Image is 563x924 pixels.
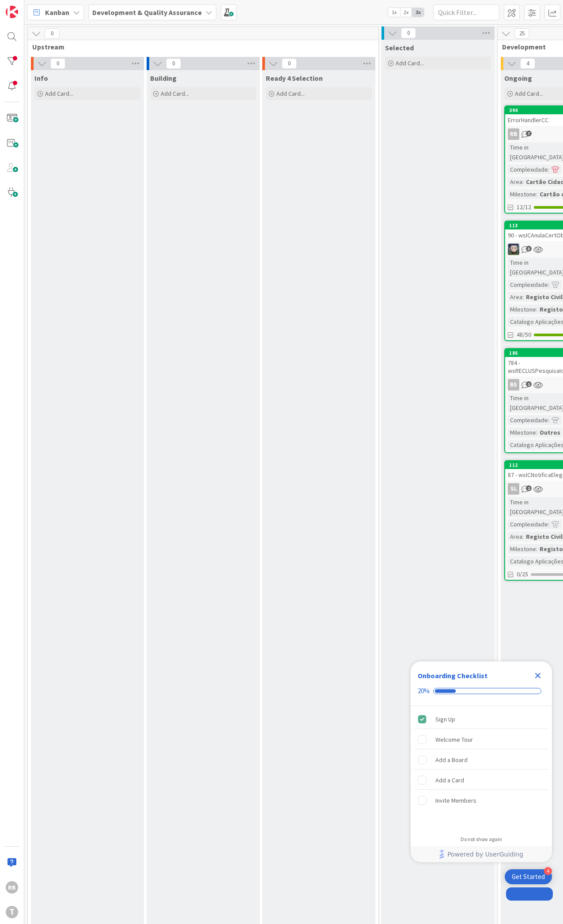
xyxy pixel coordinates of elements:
span: Selected [385,43,414,52]
span: 0 [282,58,297,69]
div: Area [508,532,522,541]
div: Area [508,292,522,302]
span: Ongoing [504,74,532,83]
div: Complexidade [508,519,548,529]
span: Ready 4 Selection [266,74,323,83]
div: T [6,906,18,918]
span: 4 [520,58,535,69]
div: Get Started [512,872,545,881]
div: Sign Up [435,714,455,725]
div: Milestone [508,189,536,199]
span: : [536,304,537,314]
span: 0/25 [517,570,528,579]
span: : [548,280,549,289]
a: Powered by UserGuiding [415,846,548,862]
div: Open Get Started checklist, remaining modules: 4 [505,869,552,884]
span: 0 [50,58,65,69]
div: Outros [537,428,563,437]
div: 20% [418,687,430,695]
span: Add Card... [396,59,424,67]
div: Onboarding Checklist [418,670,487,681]
div: Welcome Tour is incomplete. [414,730,548,749]
img: Visit kanbanzone.com [6,6,18,18]
span: Add Card... [276,90,305,98]
span: Powered by UserGuiding [447,849,523,860]
div: Milestone [508,428,536,437]
div: Checklist Container [411,661,552,862]
div: Milestone [508,544,536,554]
span: : [548,165,549,174]
span: : [536,544,537,554]
div: Area [508,177,522,187]
span: : [522,532,524,541]
div: Checklist progress: 20% [418,687,545,695]
div: Complexidade [508,415,548,425]
span: 25 [514,28,529,39]
div: RB [508,128,519,140]
span: Building [150,74,177,83]
b: Development & Quality Assurance [92,8,202,17]
span: 0 [45,28,60,39]
div: Checklist items [411,706,552,830]
span: Info [34,74,48,83]
div: Add a Card [435,775,464,785]
span: 2 [526,485,532,491]
div: Add a Board is incomplete. [414,750,548,770]
span: 7 [526,131,532,136]
div: Welcome Tour [435,734,473,745]
span: 1x [388,8,400,17]
div: Add a Card is incomplete. [414,770,548,790]
div: Complexidade [508,165,548,174]
div: Close Checklist [531,669,545,683]
div: Complexidade [508,280,548,289]
div: Sign Up is complete. [414,710,548,729]
span: Add Card... [45,90,73,98]
span: : [536,428,537,437]
div: SL [508,483,519,495]
span: 0 [401,28,416,38]
span: 0 [166,58,181,69]
span: 48/50 [517,330,531,339]
span: : [522,292,524,302]
div: RB [6,881,18,894]
span: : [522,177,524,187]
span: Kanban [45,7,69,18]
input: Quick Filter... [433,4,499,20]
span: 1 [526,381,532,387]
img: LS [508,244,519,255]
div: 4 [544,867,552,875]
div: BS [508,379,519,391]
span: Add Card... [515,90,543,98]
span: 2x [400,8,412,17]
div: Milestone [508,304,536,314]
div: Footer [411,846,552,862]
span: : [536,189,537,199]
span: : [548,519,549,529]
div: Invite Members [435,795,476,806]
span: Upstream [32,42,367,51]
div: Invite Members is incomplete. [414,791,548,810]
span: 12/12 [517,203,531,212]
span: : [548,415,549,425]
span: 3 [526,246,532,252]
div: Do not show again [461,836,502,843]
span: 3x [412,8,424,17]
div: Add a Board [435,755,468,765]
span: Add Card... [161,90,189,98]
